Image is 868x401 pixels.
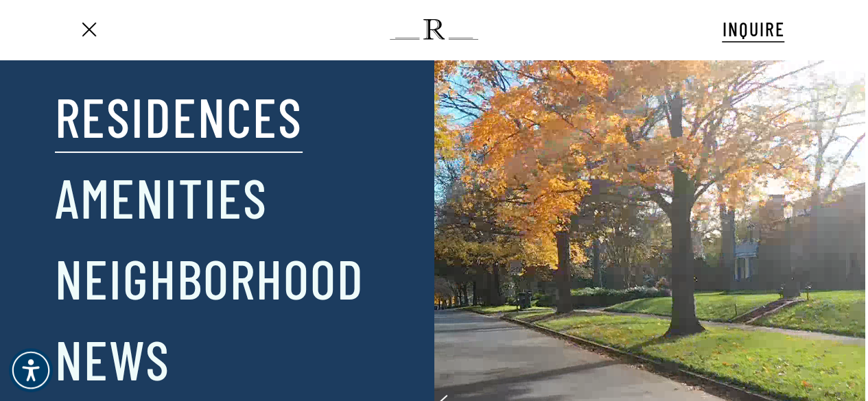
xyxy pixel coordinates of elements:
span: INQUIRE [722,17,784,40]
a: Amenities [55,161,268,232]
div: Accessibility Menu [9,348,53,392]
a: Neighborhood [55,242,364,313]
a: Navigation Menu [77,23,100,37]
a: News [55,323,170,394]
img: The Regent [390,19,478,40]
a: Residences [55,80,303,151]
a: INQUIRE [722,16,784,42]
